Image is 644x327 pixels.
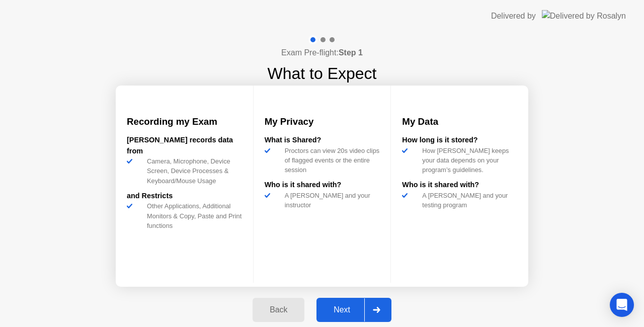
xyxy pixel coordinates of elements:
h3: Recording my Exam [127,115,242,129]
div: Back [256,305,301,314]
div: How [PERSON_NAME] keeps your data depends on your program’s guidelines. [418,146,517,175]
b: Step 1 [339,48,363,57]
div: Delivered by [491,10,536,22]
h3: My Privacy [265,115,380,129]
img: Delivered by Rosalyn [542,10,626,22]
div: Who is it shared with? [402,180,517,191]
div: Who is it shared with? [265,180,380,191]
div: Camera, Microphone, Device Screen, Device Processes & Keyboard/Mouse Usage [143,156,242,186]
h3: My Data [402,115,517,129]
div: Open Intercom Messenger [610,293,634,317]
div: A [PERSON_NAME] and your testing program [418,191,517,210]
button: Back [253,298,304,322]
div: Other Applications, Additional Monitors & Copy, Paste and Print functions [143,201,242,230]
h1: What to Expect [268,61,377,86]
div: A [PERSON_NAME] and your instructor [281,191,380,210]
div: How long is it stored? [402,135,517,146]
div: Next [319,305,364,314]
h4: Exam Pre-flight: [281,47,363,59]
div: Proctors can view 20s video clips of flagged events or the entire session [281,146,380,175]
div: [PERSON_NAME] records data from [127,135,242,156]
button: Next [316,298,391,322]
div: and Restricts [127,191,242,202]
div: What is Shared? [265,135,380,146]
